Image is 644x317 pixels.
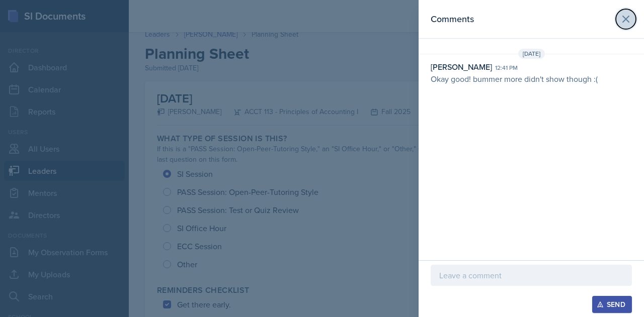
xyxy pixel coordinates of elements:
div: 12:41 pm [495,63,518,72]
h2: Comments [431,12,474,26]
span: [DATE] [518,49,545,59]
div: Send [599,300,625,308]
button: Send [592,296,632,313]
div: [PERSON_NAME] [431,61,492,73]
p: Okay good! bummer more didn't show though :( [431,73,632,85]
